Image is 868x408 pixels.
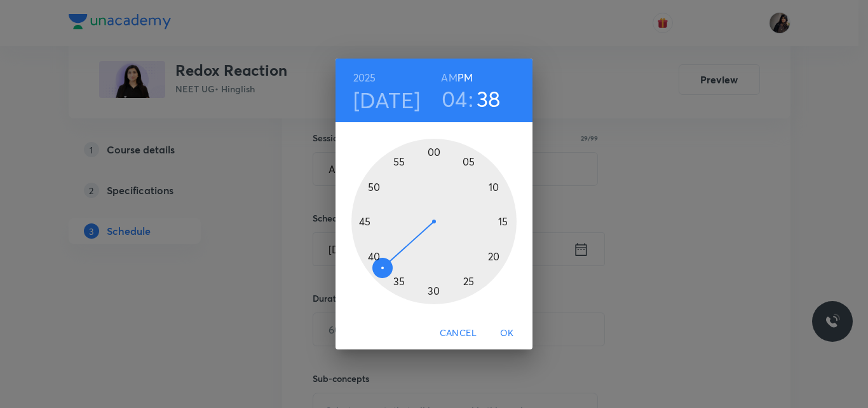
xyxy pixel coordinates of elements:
button: AM [441,69,457,87]
span: OK [492,325,522,341]
button: [DATE] [353,87,421,113]
button: 2025 [353,69,376,87]
button: 38 [477,85,501,112]
span: Cancel [440,325,477,341]
button: 04 [442,85,468,112]
h3: : [468,85,473,112]
button: OK [487,321,527,345]
button: PM [458,69,473,87]
button: Cancel [435,321,482,345]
